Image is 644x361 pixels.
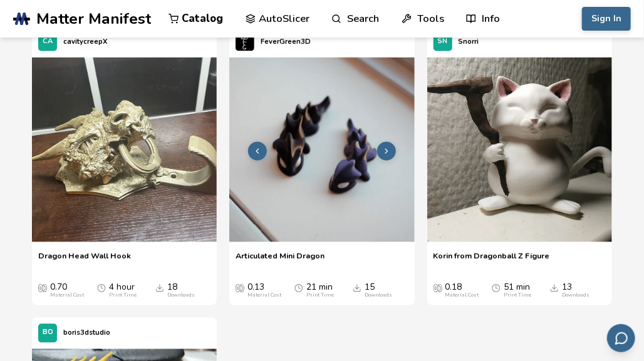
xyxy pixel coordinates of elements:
a: FeverGreen3D's profileFeverGreen3D [229,26,317,58]
div: 15 [365,283,392,299]
p: cavitycreepX [63,35,108,48]
p: Snorri [459,35,479,48]
p: boris3dstudio [63,327,110,340]
span: CA [43,38,53,46]
div: Downloads [365,293,392,299]
div: 18 [167,283,195,299]
span: Downloads [550,283,559,293]
div: 13 [562,283,589,299]
button: Sign In [582,7,631,31]
a: Dragon Head Wall Hook [38,252,131,270]
div: Downloads [167,293,195,299]
p: FeverGreen3D [261,35,311,48]
a: Korin from Dragonball Z Figure [434,252,550,270]
div: Print Time [109,293,137,299]
span: Downloads [155,283,164,293]
span: Average Print Time [294,283,303,293]
span: Average Cost [38,283,47,293]
div: 0.18 [445,283,479,299]
div: Print Time [504,293,531,299]
span: SN [438,38,448,46]
span: Average Print Time [492,283,501,293]
div: 4 hour [109,283,137,299]
span: Average Print Time [97,283,106,293]
a: Articulated Mini Dragon [236,252,325,270]
span: Downloads [353,283,361,293]
div: Downloads [562,293,589,299]
div: Print Time [306,293,334,299]
button: Send feedback via email [607,324,635,352]
img: FeverGreen3D's profile [236,33,254,51]
span: BO [43,329,53,337]
span: Matter Manifest [36,10,151,28]
div: Material Cost [50,293,84,299]
div: 21 min [306,283,334,299]
div: Material Cost [247,293,281,299]
div: 0.13 [247,283,281,299]
div: Material Cost [445,293,479,299]
div: 51 min [504,283,531,299]
div: 0.70 [50,283,84,299]
span: Average Cost [434,283,442,293]
span: Average Cost [236,283,244,293]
